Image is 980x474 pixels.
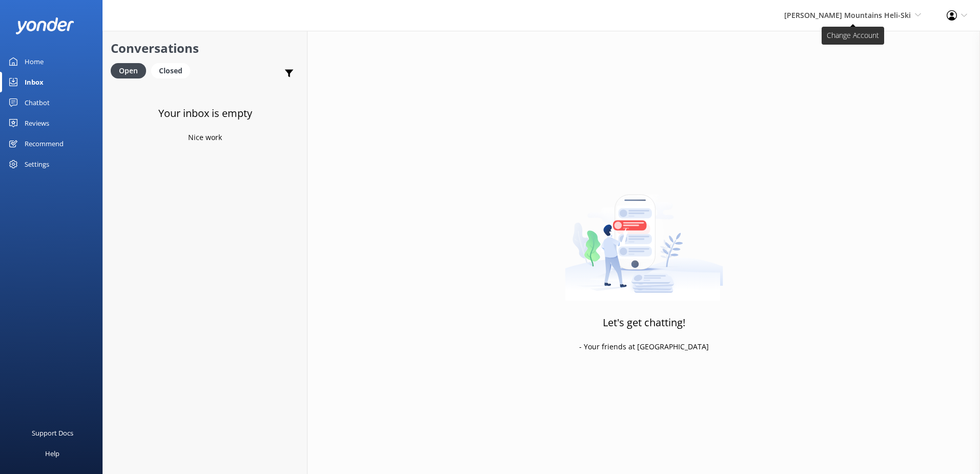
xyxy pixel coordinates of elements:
[25,154,49,174] div: Settings
[25,72,44,92] div: Inbox
[565,173,723,301] img: artwork of a man stealing a conversation from at giant smartphone
[158,105,252,122] h3: Your inbox is empty
[25,92,50,113] div: Chatbot
[45,443,59,464] div: Help
[25,113,49,133] div: Reviews
[188,132,222,143] p: Nice work
[15,17,74,34] img: yonder-white-logo.png
[151,63,190,78] div: Closed
[111,63,146,78] div: Open
[25,51,44,72] div: Home
[25,133,64,154] div: Recommend
[784,10,911,20] span: [PERSON_NAME] Mountains Heli-Ski
[579,341,709,352] p: - Your friends at [GEOGRAPHIC_DATA]
[603,314,685,331] h3: Let's get chatting!
[111,38,299,58] h2: Conversations
[32,423,73,443] div: Support Docs
[111,65,151,76] a: Open
[151,65,195,76] a: Closed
